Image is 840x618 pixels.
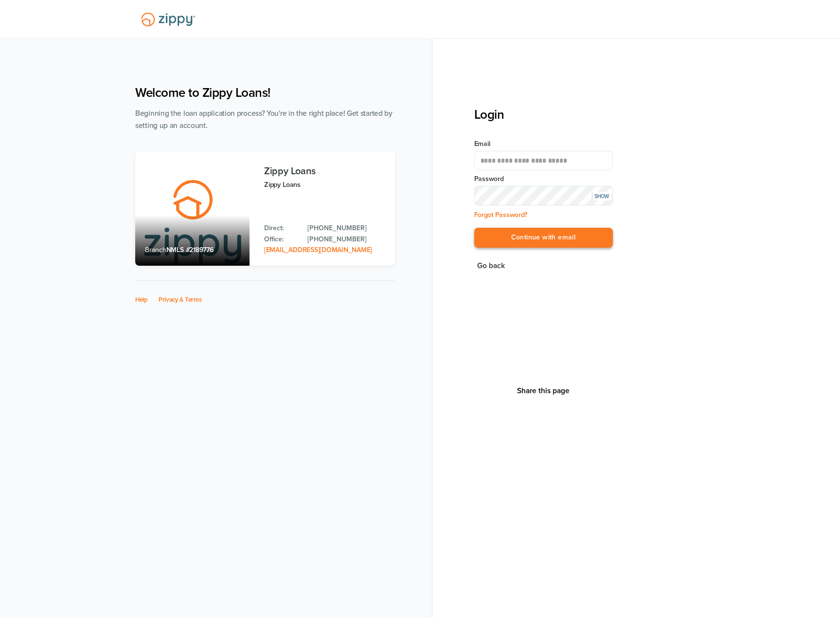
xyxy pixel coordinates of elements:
input: Input Password [474,186,613,205]
label: Password [474,174,613,184]
span: Beginning the loan application process? You're in the right place! Get started by setting up an a... [135,109,393,130]
div: SHOW [592,192,611,200]
h3: Login [474,107,613,122]
a: Direct Phone: 512-975-2947 [307,223,385,234]
a: Privacy & Terms [159,296,202,304]
p: Direct: [264,223,298,234]
img: Lender Logo [135,8,201,31]
a: Forgot Password? [474,211,528,219]
a: Help [135,296,148,304]
input: Email Address [474,151,613,170]
button: Go back [474,259,508,273]
label: Email [474,139,613,149]
span: NMLS #2189776 [166,246,214,254]
span: Branch [145,246,166,254]
a: Email Address: zippyguide@zippymh.com [264,246,372,254]
h3: Zippy Loans [264,166,385,177]
button: Continue with email [474,228,613,248]
p: Zippy Loans [264,179,385,190]
h1: Welcome to Zippy Loans! [135,85,395,100]
a: Office Phone: 512-975-2947 [307,234,385,245]
p: Office: [264,234,298,245]
button: Share This Page [514,386,572,396]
